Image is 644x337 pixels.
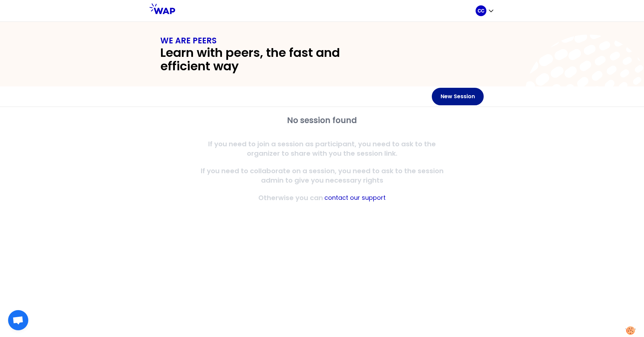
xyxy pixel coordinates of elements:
[160,35,484,46] h1: WE ARE PEERS
[8,310,28,330] div: Ouvrir le chat
[193,139,451,158] p: If you need to join a session as participant, you need to ask to the organizer to share with you ...
[160,46,387,73] h2: Learn with peers, the fast and efficient way
[193,115,451,126] h2: No session found
[476,5,494,16] button: CC
[258,193,323,202] p: Otherwise you can
[432,88,484,105] button: New Session
[478,7,484,14] p: CC
[193,166,451,185] p: If you need to collaborate on a session, you need to ask to the session admin to give you necessa...
[324,193,386,202] button: contact our support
